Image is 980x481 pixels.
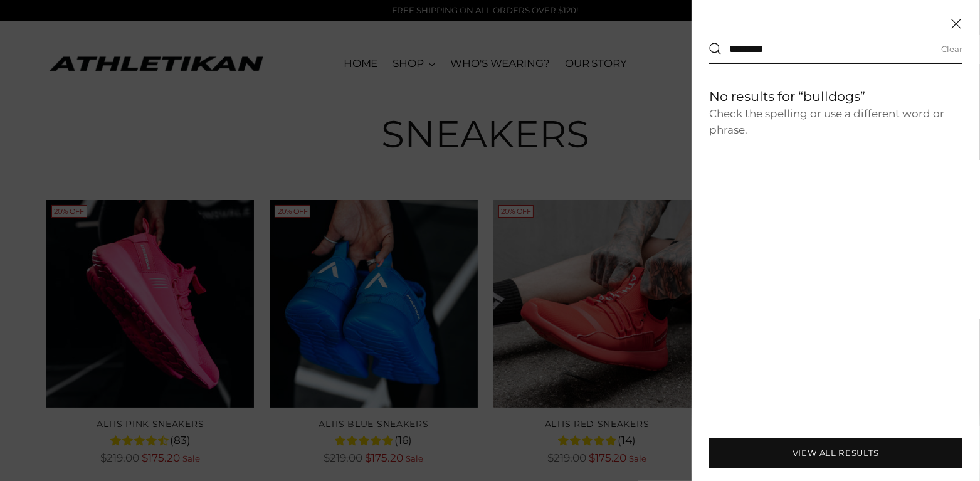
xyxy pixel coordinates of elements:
button: Search [709,43,722,55]
button: Clear [941,44,962,54]
input: What are you looking for? [722,35,941,63]
button: Close [950,18,962,30]
p: Check the spelling or use a different word or phrase. [709,106,962,138]
h4: No results for “bulldogs” [709,87,962,106]
button: View all results [709,438,962,468]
